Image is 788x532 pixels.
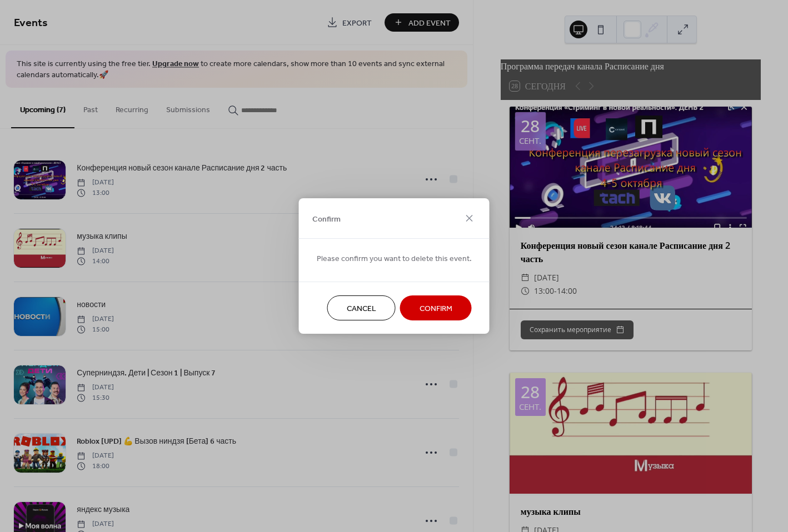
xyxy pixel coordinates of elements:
[312,213,341,225] span: Confirm
[420,303,452,315] span: Confirm
[317,253,472,265] span: Please confirm you want to delete this event.
[400,295,472,320] button: Confirm
[327,295,396,320] button: Cancel
[347,303,376,315] span: Cancel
